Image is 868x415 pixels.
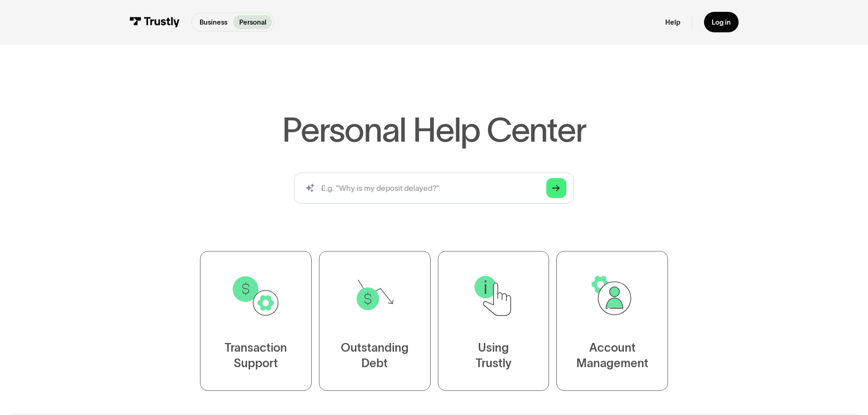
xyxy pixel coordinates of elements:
div: Using Trustly [475,340,511,371]
ul: Language list [18,400,55,412]
a: Help [665,18,680,26]
p: Personal [239,17,267,27]
a: Personal [233,15,272,29]
div: Account Management [576,340,648,371]
a: Business [194,15,233,29]
div: Log in [712,18,731,26]
a: Log in [704,12,739,32]
div: Outstanding Debt [341,340,409,371]
a: UsingTrustly [438,251,550,391]
div: Transaction Support [225,340,287,371]
input: search [294,173,574,204]
aside: Language selected: English (United States) [9,400,55,412]
a: TransactionSupport [200,251,312,391]
img: Trustly Logo [129,17,180,27]
a: AccountManagement [556,251,668,391]
h1: Personal Help Center [282,113,586,147]
p: Business [200,17,227,27]
form: Search [294,173,574,204]
a: OutstandingDebt [319,251,431,391]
